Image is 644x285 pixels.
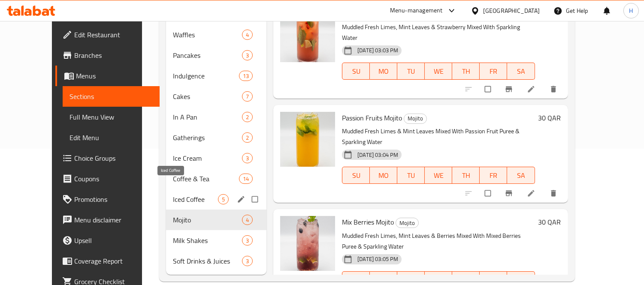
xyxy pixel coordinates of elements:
[173,235,242,246] span: Milk Shakes
[173,174,239,184] span: Coffee & Tea
[538,112,561,124] h6: 30 QAR
[242,237,252,245] span: 3
[242,51,252,60] span: 3
[397,167,425,184] button: TU
[166,0,266,275] nav: Menu sections
[401,169,421,182] span: TU
[342,231,535,252] p: Muddled Fresh Limes, Mint Leaves & Berries Mixed With Mixed Berries Puree & Sparkling Water
[166,210,266,230] div: Mojito4
[74,174,153,184] span: Coupons
[242,216,252,224] span: 4
[55,251,160,271] a: Coverage Report
[236,194,248,205] button: edit
[397,63,425,80] button: TU
[173,153,242,163] span: Ice Cream
[74,256,153,266] span: Coverage Report
[242,91,253,102] div: items
[342,111,402,124] span: Passion Fruits Mojito
[166,168,266,189] div: Coffee & Tea14
[452,167,480,184] button: TH
[396,218,419,228] div: Mojito
[55,210,160,230] a: Menu disclaimer
[346,65,366,78] span: SU
[480,63,507,80] button: FR
[55,24,160,45] a: Edit Restaurant
[342,63,370,80] button: SU
[242,153,253,163] div: items
[166,251,266,271] div: Soft Drinks & Juices3
[242,112,253,122] div: items
[55,168,160,189] a: Coupons
[55,45,160,66] a: Branches
[428,65,449,78] span: WE
[76,71,153,81] span: Menus
[425,167,452,184] button: WE
[480,81,498,97] span: Select to update
[511,169,531,182] span: SA
[242,235,253,246] div: items
[483,6,540,15] div: [GEOGRAPHIC_DATA]
[544,184,565,203] button: delete
[242,257,252,265] span: 3
[173,215,242,225] span: Mojito
[239,72,252,80] span: 13
[242,154,252,162] span: 3
[428,169,449,182] span: WE
[218,194,229,204] div: items
[70,91,153,102] span: Sections
[74,235,153,246] span: Upsell
[55,189,160,210] a: Promotions
[390,6,443,16] div: Menu-management
[173,132,242,143] span: Gatherings
[544,80,565,99] button: delete
[74,194,153,204] span: Promotions
[370,167,397,184] button: MO
[373,65,394,78] span: MO
[404,114,427,124] div: Mojito
[239,174,253,184] div: items
[280,7,335,62] img: Strawberry Mojito
[342,216,394,228] span: Mix Berries Mojito
[166,45,266,66] div: Pancakes3
[354,46,402,54] span: [DATE] 03:03 PM
[342,167,370,184] button: SU
[483,65,504,78] span: FR
[242,113,252,121] span: 2
[346,169,366,182] span: SU
[70,112,153,122] span: Full Menu View
[55,230,160,251] a: Upsell
[629,6,633,15] span: H
[242,31,252,39] span: 4
[354,151,402,159] span: [DATE] 03:04 PM
[538,216,561,228] h6: 30 QAR
[173,256,242,266] div: Soft Drinks & Juices
[218,195,228,204] span: 5
[74,30,153,40] span: Edit Restaurant
[396,218,418,228] span: Mojito
[370,63,397,80] button: MO
[242,132,253,143] div: items
[527,189,537,198] a: Edit menu item
[166,127,266,148] div: Gatherings2
[173,50,242,60] span: Pancakes
[342,126,535,147] p: Muddled Fresh Limes & Mint Leaves Mixed With Passion Fruit Puree & Sparkling Water
[166,230,266,251] div: Milk Shakes3
[499,184,520,203] button: Branch-specific-item
[166,24,266,45] div: Waffles4
[242,256,253,266] div: items
[527,85,537,93] a: Edit menu item
[173,71,239,81] div: Indulgence
[173,194,218,204] span: Iced Coffee
[74,215,153,225] span: Menu disclaimer
[456,169,476,182] span: TH
[239,175,252,183] span: 14
[280,112,335,167] img: Passion Fruits Mojito
[166,66,266,86] div: Indulgence13
[280,216,335,271] img: Mix Berries Mojito
[239,71,253,81] div: items
[507,167,535,184] button: SA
